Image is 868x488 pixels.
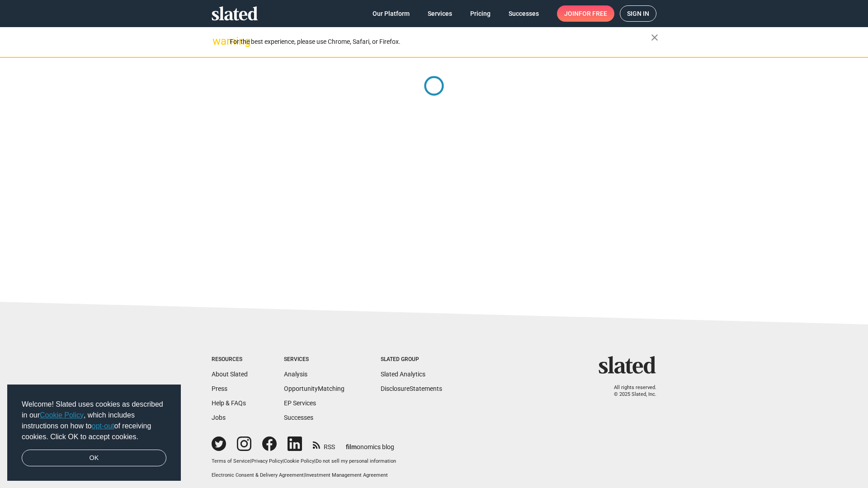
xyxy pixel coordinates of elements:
[212,36,223,47] mat-icon: warning
[284,458,314,464] a: Cookie Policy
[501,5,546,22] a: Successes
[627,6,649,21] span: Sign in
[649,32,660,43] mat-icon: close
[509,5,539,22] span: Successes
[230,36,651,48] div: For the best experience, please use Chrome, Safari, or Firefox.
[620,5,656,22] a: Sign in
[304,472,305,478] span: |
[212,458,250,464] a: Terms of Service
[212,414,226,421] a: Jobs
[212,356,248,363] div: Resources
[250,458,251,464] span: |
[251,458,283,464] a: Privacy Policy
[579,5,607,22] span: for free
[212,385,227,392] a: Press
[284,371,307,378] a: Analysis
[283,458,284,464] span: |
[313,437,335,451] a: RSS
[305,472,388,478] a: Investment Management Agreement
[381,385,442,392] a: DisclosureStatements
[22,450,166,467] a: dismiss cookie message
[381,356,442,363] div: Slated Group
[365,5,417,22] a: Our Platform
[92,422,114,430] a: opt-out
[470,5,491,22] span: Pricing
[428,5,452,22] span: Services
[314,458,316,464] span: |
[284,385,344,392] a: OpportunityMatching
[316,458,396,465] button: Do not sell my personal information
[40,411,84,419] a: Cookie Policy
[284,414,313,421] a: Successes
[373,5,410,22] span: Our Platform
[284,399,316,407] a: EP Services
[420,5,459,22] a: Services
[346,436,394,451] a: filmonomics blog
[564,5,607,22] span: Join
[212,472,304,478] a: Electronic Consent & Delivery Agreement
[22,399,166,442] span: Welcome! Slated uses cookies as described in our , which includes instructions on how to of recei...
[557,5,614,22] a: Joinfor free
[381,371,425,378] a: Slated Analytics
[212,399,246,407] a: Help & FAQs
[463,5,498,22] a: Pricing
[212,371,248,378] a: About Slated
[7,385,181,481] div: cookieconsent
[284,356,344,363] div: Services
[604,385,656,398] p: All rights reserved. © 2025 Slated, Inc.
[346,443,357,450] span: film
